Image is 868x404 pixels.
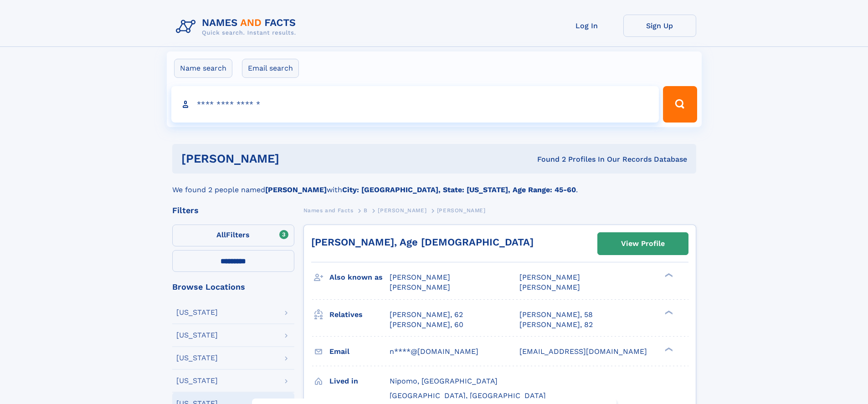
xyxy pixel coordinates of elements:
[390,310,463,320] a: [PERSON_NAME], 62
[663,309,673,315] div: ❯
[623,15,696,37] a: Sign Up
[390,273,450,281] span: [PERSON_NAME]
[176,332,218,339] div: [US_STATE]
[216,230,226,239] span: All
[176,309,218,316] div: [US_STATE]
[303,205,354,216] a: Names and Facts
[364,205,368,216] a: B
[378,205,426,216] a: [PERSON_NAME]
[172,283,294,291] div: Browse Locations
[364,207,368,214] span: B
[172,225,294,246] label: Filters
[329,344,390,359] h3: Email
[663,86,697,123] button: Search Button
[519,320,593,330] a: [PERSON_NAME], 82
[329,373,390,389] h3: Lived in
[311,236,534,248] a: [PERSON_NAME], Age [DEMOGRAPHIC_DATA]
[176,377,218,384] div: [US_STATE]
[550,15,623,37] a: Log In
[329,307,390,322] h3: Relatives
[172,15,303,39] img: Logo Names and Facts
[171,86,659,123] input: search input
[390,320,463,330] a: [PERSON_NAME], 60
[408,154,687,164] div: Found 2 Profiles In Our Records Database
[390,377,498,385] span: Nipomo, [GEOGRAPHIC_DATA]
[519,273,580,281] span: [PERSON_NAME]
[621,233,665,254] div: View Profile
[663,272,673,278] div: ❯
[176,354,218,362] div: [US_STATE]
[519,347,647,356] span: [EMAIL_ADDRESS][DOMAIN_NAME]
[437,207,486,214] span: [PERSON_NAME]
[598,233,688,255] a: View Profile
[329,270,390,285] h3: Also known as
[519,283,580,291] span: [PERSON_NAME]
[378,207,426,214] span: [PERSON_NAME]
[342,185,576,194] b: City: [GEOGRAPHIC_DATA], State: [US_STATE], Age Range: 45-60
[174,59,232,78] label: Name search
[172,206,294,215] div: Filters
[172,174,696,195] div: We found 2 people named with .
[242,59,299,78] label: Email search
[663,346,673,352] div: ❯
[390,391,546,400] span: [GEOGRAPHIC_DATA], [GEOGRAPHIC_DATA]
[265,185,327,194] b: [PERSON_NAME]
[390,283,450,291] span: [PERSON_NAME]
[519,310,593,320] a: [PERSON_NAME], 58
[181,153,408,164] h1: [PERSON_NAME]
